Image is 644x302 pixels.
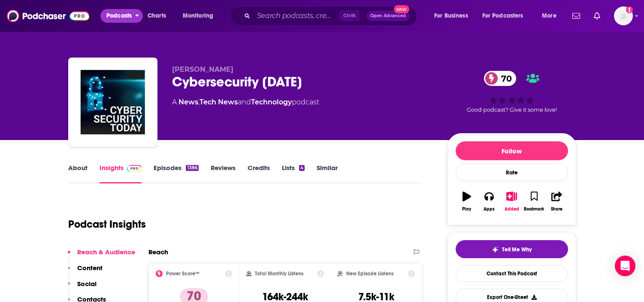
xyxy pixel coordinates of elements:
[523,186,545,217] button: Bookmark
[492,246,499,253] img: tell me why sparkle
[70,59,156,145] img: Cybersecurity Today
[211,164,236,183] a: Reviews
[484,71,516,86] a: 70
[462,207,471,212] div: Play
[282,164,305,183] a: Lists4
[200,98,238,106] a: Tech News
[142,9,171,23] a: Charts
[590,9,604,23] a: Show notifications dropdown
[77,248,135,256] p: Reach & Audience
[370,14,406,18] span: Open Advanced
[183,10,213,22] span: Monitoring
[68,248,135,264] button: Reach & Audience
[238,98,251,106] span: and
[68,164,88,183] a: About
[148,10,166,22] span: Charts
[456,141,568,160] button: Follow
[542,10,556,22] span: More
[154,164,198,183] a: Episodes1386
[456,240,568,258] button: tell me why sparkleTell Me Why
[172,65,233,73] span: [PERSON_NAME]
[482,10,523,22] span: For Podcasters
[7,8,89,24] img: Podchaser - Follow, Share and Rate Podcasts
[505,207,519,212] div: Added
[484,207,495,212] div: Apps
[248,164,270,183] a: Credits
[536,9,567,23] button: open menu
[100,9,143,23] button: open menu
[614,6,633,25] span: Logged in as ABolliger
[68,280,97,296] button: Social
[317,164,338,183] a: Similar
[166,271,200,277] h2: Power Score™
[493,71,516,86] span: 70
[456,164,568,181] div: Rate
[198,98,200,106] span: ,
[339,10,360,21] span: Ctrl K
[502,246,532,253] span: Tell Me Why
[299,165,305,171] div: 4
[100,164,142,183] a: InsightsPodchaser Pro
[106,10,132,22] span: Podcasts
[447,65,576,119] div: 70Good podcast? Give it some love!
[148,248,168,256] h2: Reach
[524,207,544,212] div: Bookmark
[428,9,479,23] button: open menu
[434,10,468,22] span: For Business
[251,98,292,106] a: Technology
[238,6,425,26] div: Search podcasts, credits, & more...
[545,186,568,217] button: Share
[456,265,568,282] a: Contact This Podcast
[467,107,557,113] span: Good podcast? Give it some love!
[254,9,339,23] input: Search podcasts, credits, & more...
[68,264,103,280] button: Content
[615,256,635,276] div: Open Intercom Messenger
[346,271,393,277] h2: New Episode Listens
[569,9,584,23] a: Show notifications dropdown
[477,9,536,23] button: open menu
[172,97,319,107] div: A podcast
[500,186,523,217] button: Added
[551,207,562,212] div: Share
[478,186,500,217] button: Apps
[68,218,146,231] h1: Podcast Insights
[177,9,224,23] button: open menu
[127,165,142,172] img: Podchaser Pro
[77,264,103,272] p: Content
[394,5,409,13] span: New
[77,280,97,288] p: Social
[614,6,633,25] img: User Profile
[456,186,478,217] button: Play
[186,165,198,171] div: 1386
[366,11,410,21] button: Open AdvancedNew
[255,271,303,277] h2: Total Monthly Listens
[178,98,198,106] a: News
[626,6,633,13] svg: Add a profile image
[614,6,633,25] button: Show profile menu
